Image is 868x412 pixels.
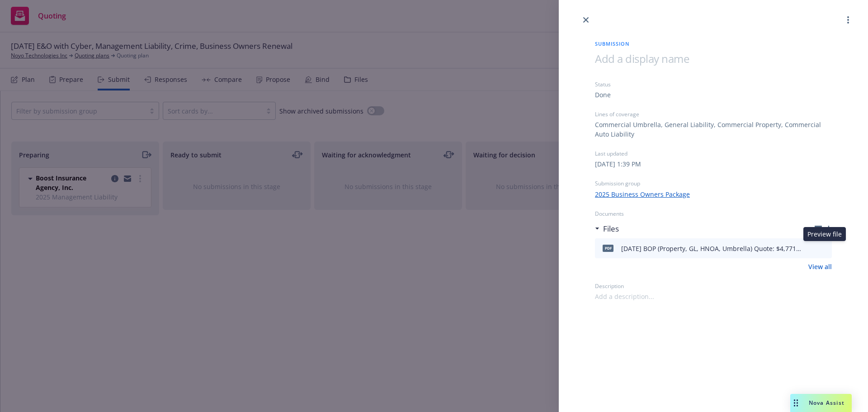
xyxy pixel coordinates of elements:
a: View all [808,262,832,271]
div: [DATE] 1:39 PM [595,159,641,169]
div: Description [595,282,832,290]
div: Documents [595,210,832,218]
div: Submission group [595,180,832,187]
div: Files [595,223,619,235]
span: pdf [603,245,613,251]
button: preview file [820,243,828,254]
button: Nova Assist [790,394,852,412]
div: Drag to move [790,394,802,412]
div: Done [595,90,611,99]
a: close [580,14,591,25]
div: Lines of coverage [595,110,832,118]
span: Submission [595,40,832,47]
div: Commercial Umbrella, General Liability, Commercial Property, Commercial Auto Liability [595,120,832,139]
button: download file [806,243,813,254]
h3: Files [603,223,619,235]
a: 2025 Business Owners Package [595,189,690,199]
div: Last updated [595,150,832,157]
div: Preview file [803,227,846,241]
div: [DATE] BOP (Property, GL, HNOA, Umbrella) Quote: $4,771.pdf [621,244,802,253]
a: more [843,14,854,25]
div: Status [595,81,832,88]
span: Nova Assist [809,399,844,407]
